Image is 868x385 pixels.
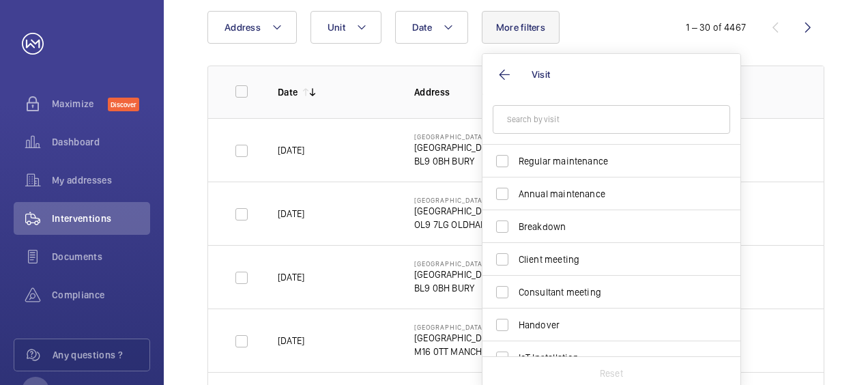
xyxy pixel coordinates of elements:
[414,85,529,99] p: Address
[414,141,502,154] p: [GEOGRAPHIC_DATA],
[52,288,150,302] span: Compliance
[278,207,304,220] p: [DATE]
[414,323,508,331] p: [GEOGRAPHIC_DATA]
[278,85,298,99] p: Date
[207,11,297,44] button: Address
[52,250,150,263] span: Documents
[414,331,508,345] p: [GEOGRAPHIC_DATA],
[52,135,150,149] span: Dashboard
[278,270,304,284] p: [DATE]
[414,196,502,204] p: [GEOGRAPHIC_DATA]
[53,348,149,362] span: Any questions ?
[278,143,304,157] p: [DATE]
[225,22,261,33] span: Address
[482,54,740,95] button: Visit
[52,212,150,225] span: Interventions
[414,345,508,358] p: M16 0TT MANCHESTER
[414,132,502,141] p: [GEOGRAPHIC_DATA]
[414,281,502,295] p: BL9 0BH BURY
[496,22,545,33] span: More filters
[414,154,502,168] p: BL9 0BH BURY
[519,220,706,233] span: Breakdown
[414,204,502,218] p: [GEOGRAPHIC_DATA],
[519,351,706,365] span: IoT Installation
[278,334,304,347] p: [DATE]
[414,218,502,231] p: OL9 7LG OLDHAM
[519,318,706,332] span: Handover
[519,253,706,266] span: Client meeting
[52,173,150,187] span: My addresses
[52,97,108,111] span: Maximize
[328,22,345,33] span: Unit
[108,98,139,111] span: Discover
[482,11,560,44] button: More filters
[493,105,730,134] input: Search by visit
[600,367,623,380] p: Reset
[414,259,502,268] p: [GEOGRAPHIC_DATA]
[310,11,381,44] button: Unit
[519,187,706,201] span: Annual maintenance
[519,285,706,299] span: Consultant meeting
[395,11,468,44] button: Date
[414,268,502,281] p: [GEOGRAPHIC_DATA],
[532,69,550,80] span: Visit
[412,22,432,33] span: Date
[686,20,746,34] div: 1 – 30 of 4467
[519,154,706,168] span: Regular maintenance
